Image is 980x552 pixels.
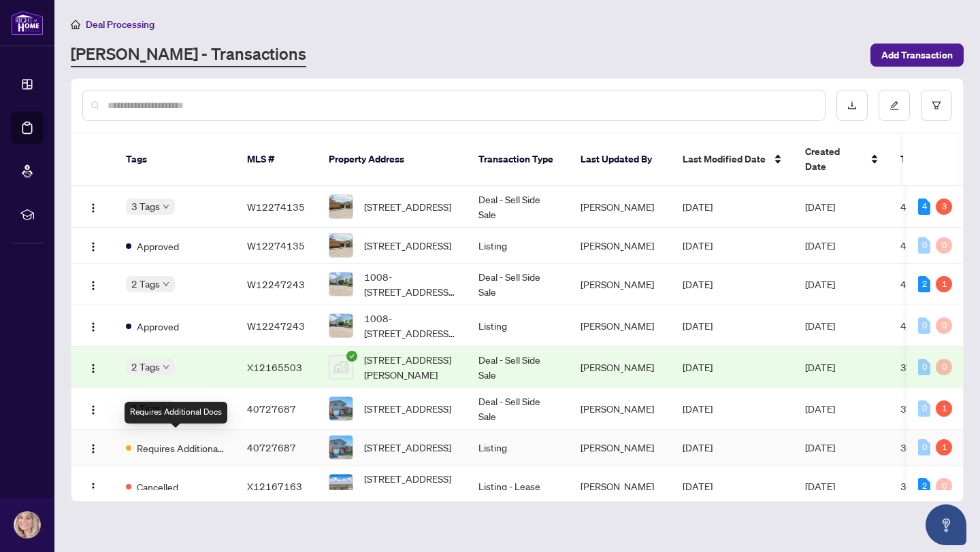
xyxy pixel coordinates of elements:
img: Logo [88,280,99,291]
td: Listing [468,430,570,466]
span: download [847,101,857,110]
span: [DATE] [683,441,713,453]
span: down [163,281,169,288]
div: Requires Additional Docs [125,402,227,424]
span: 40727687 [247,402,296,415]
img: thumbnail-img [329,436,353,459]
a: [PERSON_NAME] - Transactions [71,43,306,67]
img: thumbnail-img [329,195,353,218]
img: Logo [88,443,99,454]
span: Created Date [805,144,862,174]
span: Requires Additional Docs [137,441,225,455]
td: [PERSON_NAME] [570,466,672,507]
span: 3 Tags [131,199,160,214]
td: Deal - Sell Side Sale [468,347,570,388]
img: thumbnail-img [329,273,353,296]
span: 2 Tags [131,359,160,375]
div: 4 [918,199,930,215]
span: Deal Processing [86,18,154,31]
span: [DATE] [805,278,835,290]
button: Add Transaction [870,44,964,67]
span: [DATE] [683,361,713,373]
button: edit [879,90,910,121]
span: down [163,203,169,210]
th: Transaction Type [468,133,570,186]
span: [DATE] [683,402,713,415]
img: thumbnail-img [329,356,353,379]
button: Logo [82,398,104,419]
button: filter [921,90,952,121]
div: 0 [936,359,952,375]
td: Listing [468,228,570,264]
span: [STREET_ADDRESS] [364,440,451,455]
span: [DATE] [805,480,835,492]
span: Cancelled [137,479,178,494]
td: [PERSON_NAME] [570,305,672,347]
span: 2 Tags [131,276,160,292]
img: Logo [88,241,99,252]
button: Open asap [926,504,966,545]
button: download [836,90,868,121]
td: Deal - Sell Side Sale [468,388,570,430]
button: Logo [82,356,104,378]
span: 2 Tags [131,400,160,416]
td: [PERSON_NAME] [570,388,672,430]
span: Add Transaction [881,44,953,66]
div: 0 [918,400,930,417]
img: Profile Icon [14,512,40,538]
button: Logo [82,235,104,256]
span: [DATE] [683,480,713,492]
td: [PERSON_NAME] [570,186,672,228]
th: Tags [115,133,236,186]
button: Logo [82,273,104,295]
span: [DATE] [683,239,713,252]
span: [DATE] [683,201,713,213]
div: 0 [936,478,952,494]
div: 1 [936,439,952,455]
span: [DATE] [805,441,835,453]
td: [PERSON_NAME] [570,228,672,264]
div: 0 [918,439,930,455]
div: 0 [936,317,952,334]
span: down [163,364,169,370]
td: Deal - Sell Side Sale [468,186,570,228]
div: 3 [936,199,952,215]
span: W12247243 [247,278,305,290]
span: Approved [137,239,179,254]
span: W12274135 [247,239,305,252]
span: [DATE] [805,201,835,213]
span: [DATE] [805,239,835,252]
div: 2 [918,276,930,292]
span: [STREET_ADDRESS] [364,199,451,214]
span: Last Modified Date [683,152,766,167]
td: [PERSON_NAME] [570,430,672,466]
span: Approved [137,319,179,334]
img: thumbnail-img [329,475,353,498]
img: Logo [88,203,99,213]
td: Listing - Lease [468,466,570,507]
div: 1 [936,400,952,417]
img: Logo [88,363,99,374]
img: Logo [88,482,99,493]
span: [DATE] [683,278,713,290]
span: [DATE] [805,361,835,373]
th: Last Modified Date [672,133,794,186]
button: Logo [82,196,104,218]
div: 0 [918,359,930,375]
span: edit [889,101,899,110]
td: [PERSON_NAME] [570,264,672,305]
td: [PERSON_NAME] [570,347,672,388]
span: 1008-[STREET_ADDRESS][PERSON_NAME] [364,311,457,341]
img: logo [11,10,44,35]
span: [STREET_ADDRESS] [364,238,451,253]
span: filter [932,101,941,110]
img: thumbnail-img [329,314,353,337]
th: Last Updated By [570,133,672,186]
span: W12274135 [247,201,305,213]
td: Deal - Sell Side Sale [468,264,570,305]
img: Logo [88,404,99,415]
img: thumbnail-img [329,234,353,257]
span: [STREET_ADDRESS][PERSON_NAME] [364,471,457,501]
span: 40727687 [247,441,296,453]
div: 1 [936,276,952,292]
